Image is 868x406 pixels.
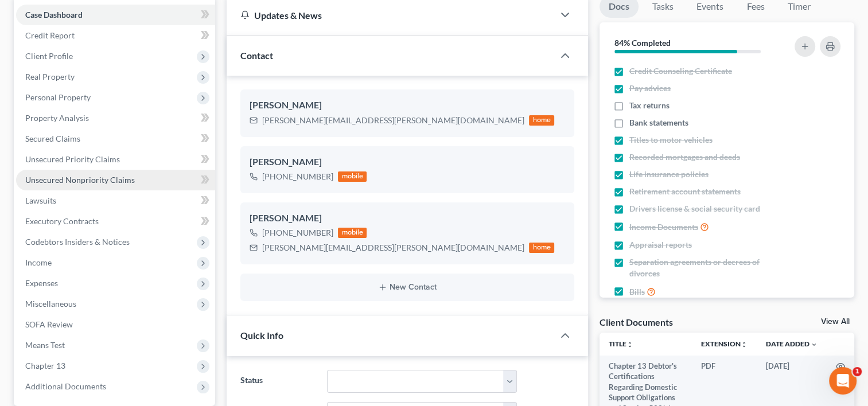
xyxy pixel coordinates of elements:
span: Life insurance policies [629,169,709,180]
span: Bank statements [629,117,688,128]
span: Credit Report [25,30,75,40]
div: Client Documents [600,316,673,328]
strong: 84% Completed [614,38,671,48]
div: mobile [338,171,367,182]
span: Case Dashboard [25,10,83,19]
div: [PERSON_NAME][EMAIL_ADDRESS][PERSON_NAME][DOMAIN_NAME] [262,115,524,126]
span: Credit Counseling Certificate [629,65,732,77]
a: Extensionunfold_more [701,339,748,348]
span: Retirement account statements [629,186,741,197]
a: Property Analysis [16,108,215,128]
span: Property Analysis [25,113,89,123]
span: Real Property [25,72,75,81]
span: Drivers license & social security card [629,203,760,214]
div: [PERSON_NAME] [250,99,565,112]
span: Additional Documents [25,381,106,391]
span: Unsecured Priority Claims [25,154,120,164]
i: unfold_more [626,341,633,348]
div: Updates & News [240,9,540,21]
span: Bills [629,286,645,298]
a: Executory Contracts [16,211,215,232]
span: Miscellaneous [25,299,76,309]
span: Tax returns [629,100,670,111]
span: Pay advices [629,83,671,94]
i: expand_more [811,341,818,348]
span: Personal Property [25,92,91,102]
span: 1 [853,367,862,376]
iframe: Intercom live chat [829,367,857,395]
div: [PERSON_NAME] [250,212,565,225]
a: SOFA Review [16,314,215,335]
a: Date Added expand_more [766,339,818,348]
a: View All [821,318,850,326]
div: [PERSON_NAME] [250,155,565,169]
span: Recorded mortgages and deeds [629,151,740,163]
a: Credit Report [16,25,215,46]
span: Client Profile [25,51,73,61]
div: home [529,115,554,126]
a: Titleunfold_more [609,339,633,348]
div: mobile [338,228,367,238]
div: home [529,243,554,253]
span: Expenses [25,278,58,288]
span: Executory Contracts [25,216,99,226]
span: Lawsuits [25,196,56,205]
span: Titles to motor vehicles [629,134,713,146]
a: Secured Claims [16,128,215,149]
div: [PERSON_NAME][EMAIL_ADDRESS][PERSON_NAME][DOMAIN_NAME] [262,242,524,253]
span: Income [25,257,52,267]
a: Lawsuits [16,190,215,211]
a: Unsecured Nonpriority Claims [16,170,215,190]
span: Secured Claims [25,134,80,143]
button: New Contact [250,283,565,292]
span: SOFA Review [25,319,73,329]
span: Chapter 13 [25,361,65,370]
span: Appraisal reports [629,239,692,251]
span: Income Documents [629,221,698,233]
label: Status [235,370,321,393]
div: [PHONE_NUMBER] [262,227,333,239]
span: Separation agreements or decrees of divorces [629,256,781,279]
span: Unsecured Nonpriority Claims [25,175,135,185]
span: Codebtors Insiders & Notices [25,237,130,247]
a: Unsecured Priority Claims [16,149,215,170]
span: Contact [240,50,273,61]
span: Means Test [25,340,65,350]
span: Quick Info [240,330,283,341]
a: Case Dashboard [16,5,215,25]
i: unfold_more [741,341,748,348]
div: [PHONE_NUMBER] [262,171,333,182]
